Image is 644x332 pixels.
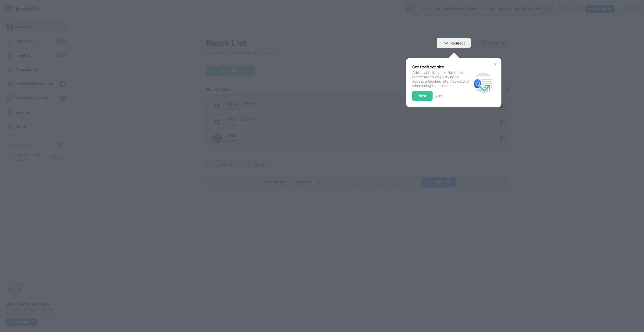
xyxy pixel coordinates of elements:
div: Add a website you’d like to be redirected to when trying to access a blocked site, keyword or whe... [412,70,471,88]
img: x-button.svg [493,62,497,66]
div: Redirect [450,41,465,45]
div: 2 of 3 [436,94,442,98]
div: Set redirect site [412,64,471,69]
img: redirect.svg [471,70,495,95]
div: Next [418,94,426,98]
